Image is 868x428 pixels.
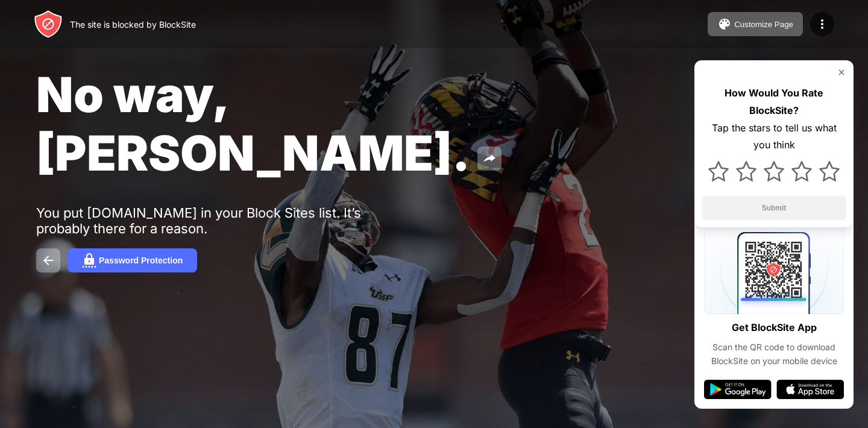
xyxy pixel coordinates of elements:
div: Customize Page [734,20,793,29]
img: back.svg [41,253,55,268]
div: How Would You Rate BlockSite? [702,84,846,119]
img: menu-icon.svg [815,17,829,31]
img: star.svg [736,161,756,181]
div: Scan the QR code to download BlockSite on your mobile device [704,341,844,368]
img: google-play.svg [704,380,772,399]
img: app-store.svg [776,380,844,399]
div: Password Protection [99,256,183,265]
img: star.svg [764,161,784,181]
div: You put [DOMAIN_NAME] in your Block Sites list. It’s probably there for a reason. [36,205,409,236]
button: Submit [702,196,846,220]
div: Tap the stars to tell us what you think [702,119,846,154]
span: No way, [PERSON_NAME]. [36,65,470,182]
img: rate-us-close.svg [837,68,846,77]
img: star.svg [791,161,812,181]
button: Customize Page [708,12,803,36]
button: Password Protection [68,248,197,272]
div: The site is blocked by BlockSite [70,19,196,30]
img: password.svg [82,253,96,268]
img: star.svg [819,161,840,181]
img: star.svg [708,161,729,181]
img: header-logo.svg [34,10,63,39]
img: pallet.svg [717,17,732,31]
img: share.svg [482,151,497,166]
